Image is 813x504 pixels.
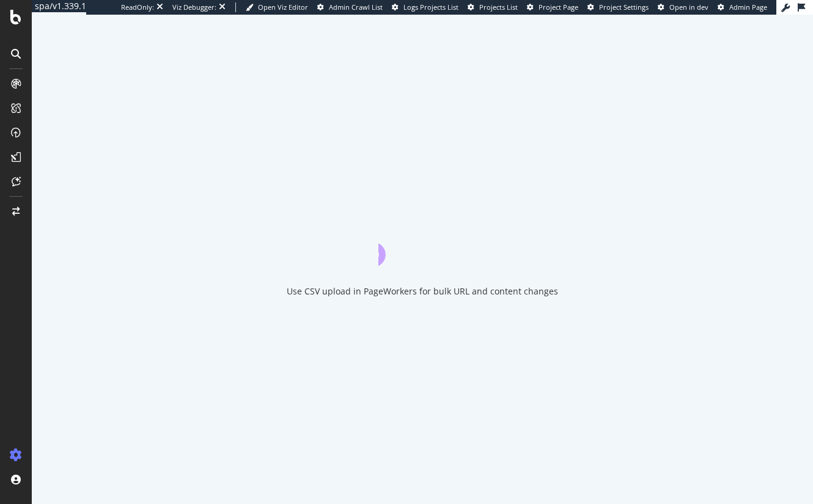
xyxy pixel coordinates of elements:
span: Projects List [479,2,518,12]
a: Open Viz Editor [246,2,308,12]
div: animation [378,222,466,266]
a: Project Page [527,2,578,12]
span: Open Viz Editor [258,2,308,12]
div: ReadOnly: [121,2,154,12]
div: Viz Debugger: [172,2,216,12]
span: Project Page [539,2,578,12]
span: Project Settings [599,2,649,12]
span: Logs Projects List [403,2,458,12]
a: Logs Projects List [392,2,458,12]
div: Use CSV upload in PageWorkers for bulk URL and content changes [287,285,558,298]
span: Open in dev [669,2,708,12]
a: Projects List [468,2,518,12]
a: Admin Page [718,2,767,12]
span: Admin Crawl List [329,2,383,12]
a: Admin Crawl List [317,2,383,12]
a: Open in dev [658,2,708,12]
span: Admin Page [729,2,767,12]
a: Project Settings [587,2,649,12]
